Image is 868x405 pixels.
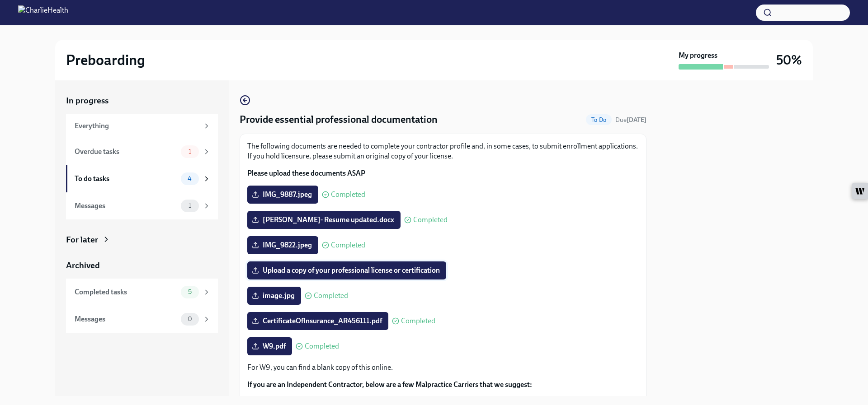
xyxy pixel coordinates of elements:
[183,289,197,295] span: 5
[247,169,365,177] strong: Please upload these documents ASAP
[413,216,448,223] span: Completed
[247,337,292,355] label: W9.pdf
[254,241,312,250] span: IMG_9822.jpeg
[247,236,318,254] label: IMG_9822.jpeg
[66,138,218,165] a: Overdue tasks1
[66,51,145,69] h2: Preboarding
[66,234,98,246] div: For later
[75,287,177,297] div: Completed tasks
[240,113,438,126] h4: Provide essential professional documentation
[183,202,197,209] span: 1
[66,114,218,138] a: Everything
[75,147,177,157] div: Overdue tasks
[182,316,198,322] span: 0
[247,287,301,305] label: image.jpg
[75,314,177,324] div: Messages
[314,292,348,299] span: Completed
[247,186,318,204] label: IMG_9887.jpeg
[254,266,440,275] span: Upload a copy of your professional license or certification
[615,116,646,124] span: Due
[66,165,218,192] a: To do tasks4
[305,343,339,350] span: Completed
[247,211,401,229] label: [PERSON_NAME]- Resume updated.docx
[182,175,197,182] span: 4
[66,95,218,107] a: In progress
[247,380,532,389] strong: If you are an Independent Contractor, below are a few Malpractice Carriers that we suggest:
[254,190,312,199] span: IMG_9887.jpeg
[331,242,365,249] span: Completed
[615,116,646,124] span: August 21st, 2025 08:00
[75,174,177,184] div: To do tasks
[66,192,218,219] a: Messages1
[586,116,612,123] span: To Do
[183,148,197,155] span: 1
[679,51,717,61] strong: My progress
[331,191,365,198] span: Completed
[254,291,295,300] span: image.jpg
[247,261,446,279] label: Upload a copy of your professional license or certification
[247,141,639,161] p: The following documents are needed to complete your contractor profile and, in some cases, to sub...
[254,317,382,326] span: CertificateOfInsurance_AR456111.pdf
[75,121,199,131] div: Everything
[254,215,394,224] span: [PERSON_NAME]- Resume updated.docx
[254,342,286,351] span: W9.pdf
[66,260,218,271] a: Archived
[776,52,802,68] h3: 50%
[247,363,639,372] p: For W9, you can find a blank copy of this online.
[18,5,68,20] img: CharlieHealth
[75,201,177,211] div: Messages
[627,116,646,124] strong: [DATE]
[66,234,218,246] a: For later
[247,312,388,330] label: CertificateOfInsurance_AR456111.pdf
[66,279,218,306] a: Completed tasks5
[66,306,218,333] a: Messages0
[401,317,435,325] span: Completed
